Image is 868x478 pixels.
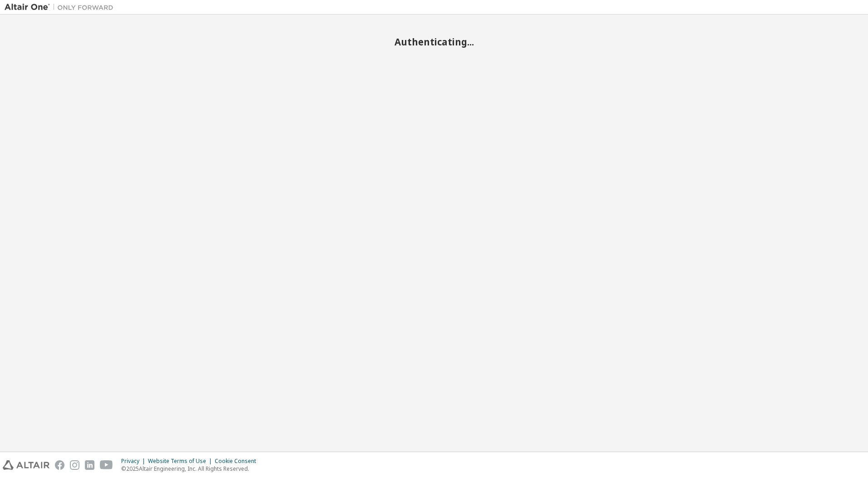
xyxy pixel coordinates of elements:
img: linkedin.svg [85,460,94,470]
div: Cookie Consent [215,458,261,465]
img: facebook.svg [55,460,64,470]
p: © 2025 Altair Engineering, Inc. All Rights Reserved. [121,465,261,473]
img: Altair One [5,3,118,12]
div: Website Terms of Use [148,458,215,465]
img: youtube.svg [100,460,113,470]
h2: Authenticating... [5,36,863,48]
img: altair_logo.svg [3,460,49,470]
div: Privacy [121,458,148,465]
img: instagram.svg [70,460,79,470]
